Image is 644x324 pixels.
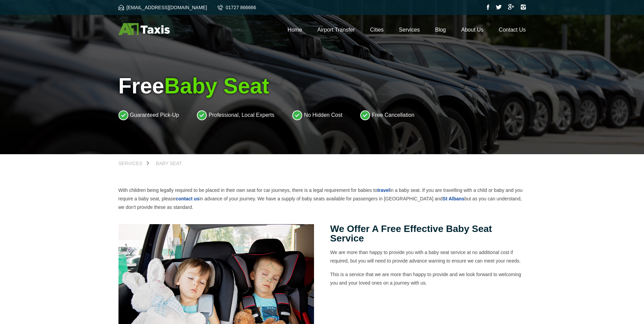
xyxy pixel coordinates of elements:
a: Services [118,161,149,166]
li: Professional, Local Experts [197,110,274,120]
a: travel [377,187,390,193]
p: With children being legally required to be placed in their own seat for car journeys, there is a ... [118,186,526,212]
a: Home [288,27,302,33]
a: [EMAIL_ADDRESS][DOMAIN_NAME] [118,5,207,10]
a: Cities [370,27,384,33]
a: Blog [435,27,446,33]
a: Services [399,27,420,33]
img: Facebook [487,4,490,10]
a: Contact Us [499,27,526,33]
span: Baby Seat [156,161,182,166]
p: We are more than happy to provide you with a baby seat service at no additional cost if required,... [330,248,526,265]
li: Guaranteed Pick-Up [118,110,179,120]
img: Google Plus [508,4,514,10]
h2: We offer a free effective baby seat service [330,224,526,243]
h1: Free [118,73,526,98]
p: This is a service that we are more than happy to provide and we look forward to welcoming you and... [330,270,526,287]
a: Baby Seat [149,161,189,166]
img: Instagram [520,4,526,10]
a: St Albans [443,196,464,201]
a: contact us [176,196,199,201]
span: Baby Seat [164,74,269,98]
a: About Us [461,27,484,33]
a: 01727 866666 [218,5,256,10]
img: A1 Taxis St Albans LTD [118,23,170,35]
a: Airport Transfer [317,27,355,33]
img: Twitter [496,5,502,10]
li: No Hidden Cost [292,110,342,120]
li: Free Cancellation [360,110,414,120]
span: Services [118,161,143,166]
